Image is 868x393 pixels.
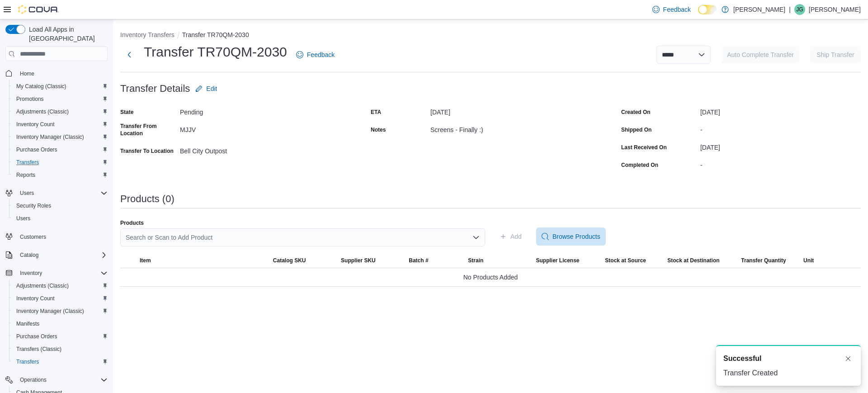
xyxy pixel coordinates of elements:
[16,215,30,222] span: Users
[273,257,306,264] span: Catalog SKU
[9,343,111,355] button: Transfers (Classic)
[13,170,39,180] a: Reports
[727,253,800,268] button: Transfer Quantity
[9,212,111,225] button: Users
[803,257,814,264] span: Unit
[663,5,691,14] span: Feedback
[20,70,34,77] span: Home
[16,133,84,141] span: Inventory Manager (Classic)
[307,50,335,59] span: Feedback
[13,200,108,211] span: Security Roles
[136,253,269,268] button: Item
[723,353,761,364] span: Successful
[16,83,66,90] span: My Catalog (Classic)
[9,80,111,93] button: My Catalog (Classic)
[843,353,854,364] button: Dismiss toast
[120,219,144,227] label: Products
[536,227,606,246] button: Browse Products
[13,280,72,291] a: Adjustments (Classic)
[144,43,287,61] h1: Transfer TR70QM-2030
[13,132,88,142] a: Inventory Manager (Classic)
[16,282,69,289] span: Adjustments (Classic)
[722,46,799,64] button: Auto Complete Transfer
[9,279,111,292] button: Adjustments (Classic)
[16,232,50,242] a: Customers
[13,157,42,168] a: Transfers
[120,46,138,64] button: Next
[13,106,108,117] span: Adjustments (Classic)
[16,67,108,79] span: Home
[794,4,805,15] div: Jenn Gagne
[13,293,58,304] a: Inventory Count
[292,46,338,64] a: Feedback
[16,308,84,315] span: Inventory Manager (Classic)
[341,257,376,264] span: Supplier SKU
[472,234,480,241] button: Open list of options
[16,188,108,199] span: Users
[13,344,65,355] a: Transfers (Classic)
[621,161,658,169] label: Completed On
[9,93,111,105] button: Promotions
[13,306,88,317] a: Inventory Manager (Classic)
[140,257,151,264] span: Item
[700,123,861,133] div: -
[496,227,525,246] button: Add
[13,119,108,130] span: Inventory Count
[337,253,405,268] button: Supplier SKU
[16,295,55,302] span: Inventory Count
[810,46,861,64] button: Ship Transfer
[120,194,175,204] h3: Products (0)
[16,333,57,340] span: Purchase Orders
[16,250,42,260] button: Catalog
[2,66,111,80] button: Home
[16,188,38,199] button: Users
[9,143,111,156] button: Purchase Orders
[409,257,428,264] span: Batch #
[20,189,34,197] span: Users
[16,268,108,279] span: Inventory
[16,268,46,279] button: Inventory
[2,267,111,279] button: Inventory
[536,257,580,264] span: Supplier License
[16,108,69,115] span: Adjustments (Classic)
[13,331,108,342] span: Purchase Orders
[700,158,861,169] div: -
[16,159,39,166] span: Transfers
[20,270,42,277] span: Inventory
[13,200,55,211] a: Security Roles
[16,171,35,179] span: Reports
[2,230,111,243] button: Customers
[9,118,111,131] button: Inventory Count
[20,251,38,259] span: Catalog
[789,4,791,15] p: |
[16,320,39,327] span: Manifests
[20,233,46,241] span: Customers
[13,132,108,142] span: Inventory Manager (Classic)
[371,126,386,133] label: Notes
[468,257,483,264] span: Strain
[18,5,59,14] img: Cova
[2,187,111,199] button: Users
[9,156,111,169] button: Transfers
[16,68,38,79] a: Home
[371,109,381,116] label: ETA
[13,293,108,304] span: Inventory Count
[16,374,108,385] span: Operations
[180,144,301,155] div: Bell City Outpost
[9,305,111,317] button: Inventory Manager (Classic)
[621,126,651,133] label: Shipped On
[13,318,108,329] span: Manifests
[16,358,39,365] span: Transfers
[16,346,61,353] span: Transfers (Classic)
[592,253,660,268] button: Stock at Source
[13,344,108,355] span: Transfers (Classic)
[2,249,111,261] button: Catalog
[192,80,221,98] button: Edit
[809,4,861,15] p: [PERSON_NAME]
[25,25,108,43] span: Load All Apps in [GEOGRAPHIC_DATA]
[649,0,694,19] a: Feedback
[9,105,111,118] button: Adjustments (Classic)
[16,231,108,242] span: Customers
[13,318,43,329] a: Manifests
